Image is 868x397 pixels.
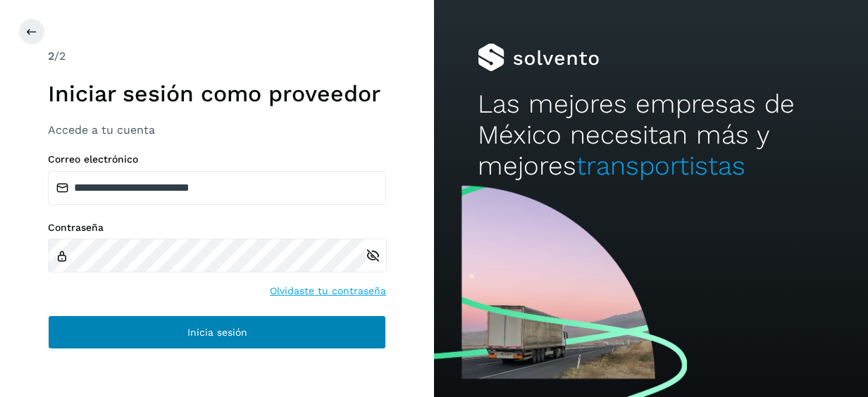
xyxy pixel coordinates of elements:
[270,284,386,298] a: Olvidaste tu contraseña
[187,327,247,337] span: Inicia sesión
[48,49,54,63] span: 2
[48,80,386,107] h1: Iniciar sesión como proveedor
[478,89,825,182] h2: Las mejores empresas de México necesitan más y mejores
[48,153,386,165] label: Correo electrónico
[48,123,386,137] h3: Accede a tu cuenta
[48,315,386,349] button: Inicia sesión
[48,222,386,234] label: Contraseña
[576,151,745,181] span: transportistas
[48,48,386,65] div: /2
